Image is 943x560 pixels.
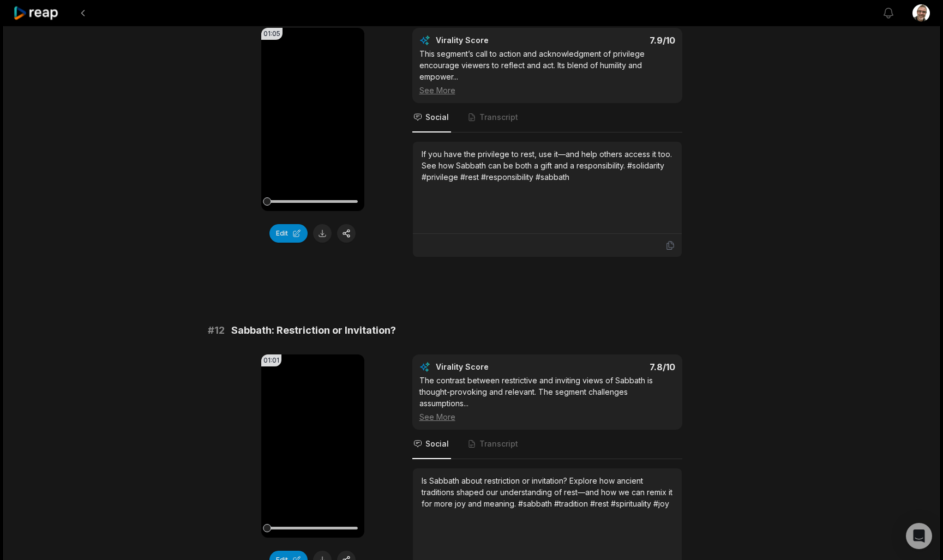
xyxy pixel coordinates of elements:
[436,362,553,372] div: Virality Score
[231,323,396,338] span: Sabbath: Restriction or Invitation?
[479,112,518,123] span: Transcript
[422,475,673,509] div: Is Sabbath about restriction or invitation? Explore how ancient traditions shaped our understandi...
[419,85,675,96] div: See More
[425,112,449,123] span: Social
[436,35,553,46] div: Virality Score
[419,48,675,96] div: This segment’s call to action and acknowledgment of privilege encourage viewers to reflect and ac...
[906,523,932,549] div: Open Intercom Messenger
[412,103,682,133] nav: Tabs
[269,224,308,243] button: Edit
[261,28,364,211] video: Your browser does not support mp4 format.
[208,323,225,338] span: # 12
[419,411,675,423] div: See More
[479,438,518,449] span: Transcript
[425,438,449,449] span: Social
[261,354,364,538] video: Your browser does not support mp4 format.
[419,375,675,423] div: The contrast between restrictive and inviting views of Sabbath is thought-provoking and relevant....
[412,430,682,459] nav: Tabs
[558,362,675,372] div: 7.8 /10
[558,35,675,46] div: 7.9 /10
[422,148,673,183] div: If you have the privilege to rest, use it—and help others access it too. See how Sabbath can be b...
